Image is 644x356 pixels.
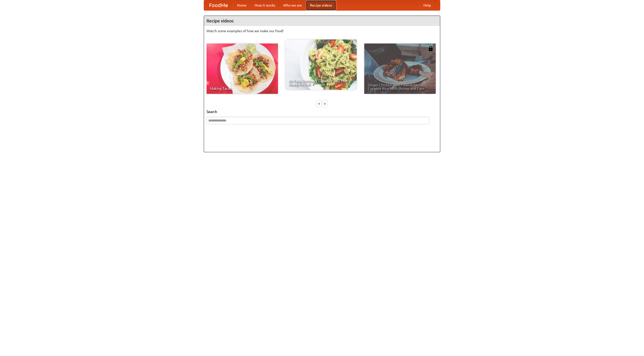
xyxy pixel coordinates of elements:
a: Making Tacos [207,44,278,94]
h4: Recipe videos [204,16,440,26]
img: 483408.png [428,46,433,51]
a: FoodMe [204,0,233,10]
a: Recipe videos [306,0,336,10]
h5: Search [207,109,437,114]
span: An Easy, Summery Tomato Pasta That's Ready for Fall [289,79,353,86]
span: Making Tacos [210,87,274,90]
p: Watch some examples of how we make our food! [207,28,437,33]
div: « [317,100,321,107]
div: » [323,100,327,107]
a: How it works [251,0,279,10]
a: Who we are [279,0,306,10]
a: Help [419,0,435,10]
a: Home [233,0,251,10]
a: An Easy, Summery Tomato Pasta That's Ready for Fall [285,39,357,90]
